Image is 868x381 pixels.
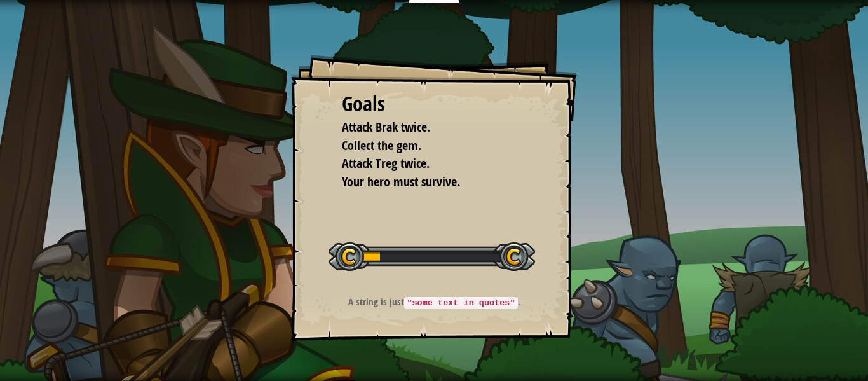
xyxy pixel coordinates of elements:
[342,90,526,119] div: Goals
[342,173,460,190] span: Your hero must survive.
[342,155,430,172] span: Attack Treg twice.
[326,155,523,173] li: Attack Treg twice.
[342,137,421,154] span: Collect the gem.
[326,173,523,191] li: Your hero must survive.
[307,295,562,309] p: A string is just .
[342,118,430,135] span: Attack Brak twice.
[326,137,523,155] li: Collect the gem.
[404,297,517,309] code: "some text in quotes"
[326,118,523,137] li: Attack Brak twice.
